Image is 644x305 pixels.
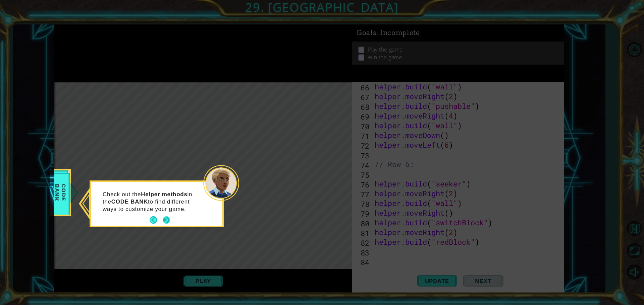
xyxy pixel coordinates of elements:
button: Back [150,216,163,224]
strong: CODE BANK [111,199,148,205]
p: Check out the in the to find different ways to customize your game. [103,191,203,213]
span: Code Bank [52,173,69,212]
strong: Helper methods [141,191,187,198]
button: Next [163,216,170,224]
